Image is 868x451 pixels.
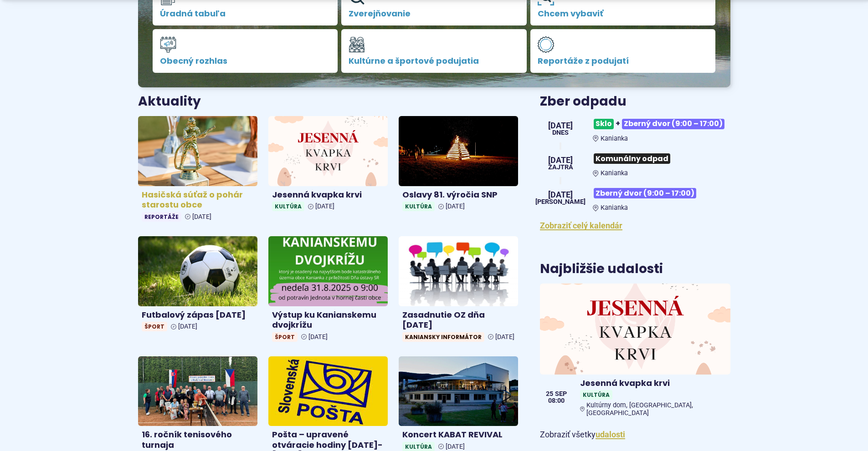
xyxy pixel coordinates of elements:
[272,202,304,211] span: Kultúra
[142,310,254,320] h4: Futbalový zápas [DATE]
[153,29,338,73] a: Obecný rozhlas
[138,236,257,335] a: Futbalový zápas [DATE] Šport [DATE]
[601,204,628,212] span: Kanianka
[402,190,514,200] h4: Oslavy 81. výročia SNP
[601,169,628,177] span: Kanianka
[142,322,167,331] span: Šport
[535,199,586,205] span: [PERSON_NAME]
[580,390,612,400] span: Kultúra
[548,156,573,164] span: [DATE]
[546,398,567,404] span: 08:00
[402,332,484,342] span: Kaniansky informátor
[142,212,181,222] span: Reportáže
[402,310,514,330] h4: Zasadnutie OZ dňa [DATE]
[142,430,254,450] h4: 16. ročník tenisového turnaja
[594,153,670,164] span: Komunálny odpad
[268,116,388,215] a: Jesenná kvapka krvi Kultúra [DATE]
[546,391,553,397] span: 25
[540,428,730,442] p: Zobraziť všetky
[548,130,573,136] span: Dnes
[446,443,465,451] span: [DATE]
[142,190,254,210] h4: Hasičská súťaž o pohár starostu obce
[540,150,730,177] a: Komunálny odpad Kanianka [DATE] Zajtra
[594,188,696,198] span: Zberný dvor (9:00 – 17:00)
[349,9,519,18] span: Zverejňovanie
[399,116,518,215] a: Oslavy 81. výročia SNP Kultúra [DATE]
[540,184,730,212] a: Zberný dvor (9:00 – 17:00) Kanianka [DATE] [PERSON_NAME]
[596,430,625,439] a: Zobraziť všetky udalosti
[399,236,518,345] a: Zasadnutie OZ dňa [DATE] Kaniansky informátor [DATE]
[495,333,514,341] span: [DATE]
[548,122,573,130] span: [DATE]
[548,164,573,171] span: Zajtra
[535,191,586,199] span: [DATE]
[530,29,716,73] a: Reportáže z podujatí
[540,221,622,230] a: Zobraziť celý kalendár
[192,213,211,221] span: [DATE]
[268,236,388,345] a: Výstup ku Kanianskemu dvojkrížu Šport [DATE]
[593,115,730,133] h3: +
[540,284,730,421] a: Jesenná kvapka krvi KultúraKultúrny dom, [GEOGRAPHIC_DATA], [GEOGRAPHIC_DATA] 25 sep 08:00
[540,262,663,276] h3: Najbližšie udalosti
[538,9,709,18] span: Chcem vybaviť
[622,119,724,129] span: Zberný dvor (9:00 – 17:00)
[540,115,730,142] a: Sklo+Zberný dvor (9:00 – 17:00) Kanianka [DATE] Dnes
[272,190,384,200] h4: Jesenná kvapka krvi
[586,401,726,417] span: Kultúrny dom, [GEOGRAPHIC_DATA], [GEOGRAPHIC_DATA]
[138,95,201,109] h3: Aktuality
[315,203,334,210] span: [DATE]
[594,119,614,129] span: Sklo
[601,135,628,142] span: Kanianka
[580,378,726,389] h4: Jesenná kvapka krvi
[555,391,567,397] span: sep
[138,116,257,225] a: Hasičská súťaž o pohár starostu obce Reportáže [DATE]
[341,29,527,73] a: Kultúrne a športové podujatia
[272,332,298,342] span: Šport
[446,203,465,210] span: [DATE]
[272,310,384,330] h4: Výstup ku Kanianskemu dvojkrížu
[160,9,331,18] span: Úradná tabuľa
[538,56,709,66] span: Reportáže z podujatí
[540,95,730,109] h3: Zber odpadu
[402,202,435,211] span: Kultúra
[402,430,514,440] h4: Koncert KABAT REVIVAL
[160,56,331,66] span: Obecný rozhlas
[178,323,197,330] span: [DATE]
[349,56,519,66] span: Kultúrne a športové podujatia
[308,333,328,341] span: [DATE]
